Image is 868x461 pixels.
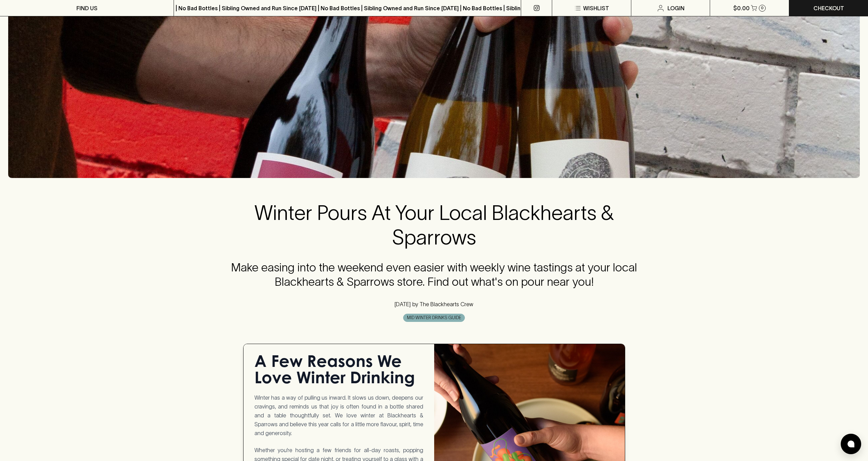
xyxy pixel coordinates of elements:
[848,441,854,447] img: bubble-icon
[813,4,844,12] p: Checkout
[226,200,642,250] h2: Winter Pours At Your Local Blackhearts & Sparrows
[583,4,609,12] p: Wishlist
[76,4,98,12] p: FIND US
[254,355,423,388] h1: A Few Reasons We Love Winter Drinking
[226,261,642,289] h4: Make easing into the weekend even easier with weekly wine tastings at your local Blackhearts & Sp...
[733,4,750,12] p: $0.00
[411,300,473,308] p: by The Blackhearts Crew
[395,300,411,308] p: [DATE]
[667,4,685,12] p: Login
[254,393,423,437] p: Winter has a way of pulling us inward. It slows us down, deepens our cravings, and reminds us tha...
[761,6,764,10] p: 0
[403,314,465,321] span: MID WINTER DRINKS GUIDE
